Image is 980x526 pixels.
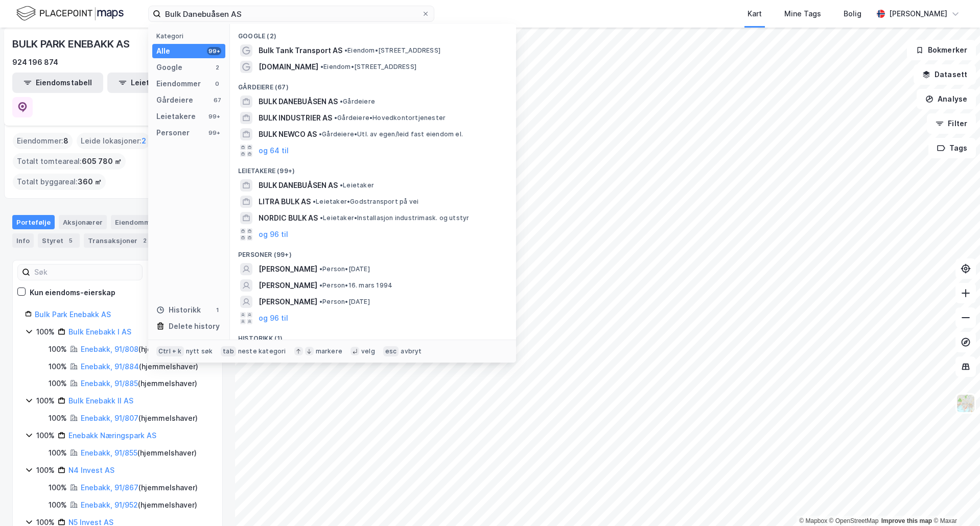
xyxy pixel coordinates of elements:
span: [PERSON_NAME] [259,296,317,308]
div: ( hjemmelshaver ) [81,499,197,511]
span: BULK DANEBUÅSEN AS [259,179,338,192]
span: NORDIC BULK AS [259,212,318,224]
div: BULK PARK ENEBAKK AS [12,36,132,52]
span: Leietaker [340,181,374,189]
button: og 64 til [259,145,289,157]
div: 100% [49,343,67,355]
div: Aksjonærer [59,215,107,229]
div: 100% [36,429,55,442]
div: Google [156,61,182,74]
div: Eiendommer [156,78,201,90]
span: LITRA BULK AS [259,196,311,208]
div: 100% [36,326,55,338]
div: Bolig [844,8,861,20]
iframe: Chat Widget [929,477,980,526]
div: ( hjemmelshaver ) [81,361,198,373]
a: Bulk Park Enebakk AS [35,310,111,319]
a: Enebakk, 91/855 [81,448,137,457]
div: Personer [156,127,190,139]
div: Eiendommer : [13,133,73,149]
div: Transaksjoner [84,233,154,248]
div: Kontrollprogram for chat [929,477,980,526]
a: Enebakk, 91/867 [81,483,138,492]
div: Totalt tomteareal : [13,153,126,170]
div: ( hjemmelshaver ) [81,377,197,390]
span: • [319,298,322,305]
div: ( hjemmelshaver ) [81,482,198,494]
span: [PERSON_NAME] [259,279,317,292]
span: • [320,63,323,70]
div: esc [383,346,399,356]
span: Eiendom • [STREET_ADDRESS] [320,63,416,71]
div: Historikk (1) [230,326,516,345]
a: Enebakk, 91/885 [81,379,138,388]
div: 100% [49,377,67,390]
button: Filter [927,113,976,134]
a: Improve this map [881,517,932,524]
div: 100% [49,482,67,494]
div: 99+ [207,112,221,121]
span: Eiendom • [STREET_ADDRESS] [344,46,440,55]
span: 360 ㎡ [78,176,102,188]
div: avbryt [401,347,422,355]
input: Søk [30,265,142,280]
input: Søk på adresse, matrikkel, gårdeiere, leietakere eller personer [161,6,422,21]
div: Alle [156,45,170,57]
div: ( hjemmelshaver ) [81,412,198,424]
span: • [344,46,347,54]
div: velg [361,347,375,355]
div: Leietakere [156,110,196,123]
span: • [334,114,337,122]
span: Person • [DATE] [319,265,370,273]
div: 1 [213,306,221,314]
div: 2 [139,235,150,246]
button: Datasett [914,64,976,85]
button: Analyse [917,89,976,109]
div: neste kategori [238,347,286,355]
span: Gårdeiere • Utl. av egen/leid fast eiendom el. [319,130,463,138]
a: Mapbox [799,517,827,524]
span: • [319,281,322,289]
div: 5 [65,235,76,246]
button: Leietakertabell [107,73,198,93]
a: OpenStreetMap [829,517,879,524]
a: Enebakk, 91/952 [81,500,138,509]
div: Personer (99+) [230,243,516,261]
a: Enebakk, 91/808 [81,345,138,353]
div: 99+ [207,47,221,55]
div: Kart [748,8,762,20]
div: Leide lokasjoner : [77,133,150,149]
div: 0 [213,80,221,88]
button: og 96 til [259,228,288,241]
div: tab [221,346,236,356]
div: Gårdeiere (67) [230,75,516,93]
span: BULK DANEBUÅSEN AS [259,95,338,108]
span: • [319,265,322,273]
span: • [340,98,343,105]
div: markere [316,347,342,355]
div: 100% [49,499,67,511]
div: Portefølje [12,215,55,229]
span: Bulk Tank Transport AS [259,44,342,57]
a: Enebakk, 91/807 [81,414,138,422]
span: Gårdeiere • Hovedkontortjenester [334,114,446,122]
span: Person • [DATE] [319,298,370,306]
div: 100% [36,464,55,476]
div: Gårdeiere [156,94,193,106]
div: nytt søk [186,347,213,355]
span: 8 [63,135,68,147]
span: [DOMAIN_NAME] [259,61,318,73]
span: • [340,181,343,189]
a: Enebakk Næringspark AS [68,431,156,440]
span: Leietaker • Godstransport på vei [313,198,418,206]
div: Kun eiendoms-eierskap [30,286,115,299]
div: 2 [213,63,221,71]
div: Totalt byggareal : [13,174,106,190]
a: Enebakk, 91/884 [81,362,139,371]
div: Info [12,233,34,248]
div: Kategori [156,32,225,40]
div: 99+ [207,129,221,137]
div: Google (2) [230,24,516,42]
div: Ctrl + k [156,346,184,356]
div: 100% [49,412,67,424]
